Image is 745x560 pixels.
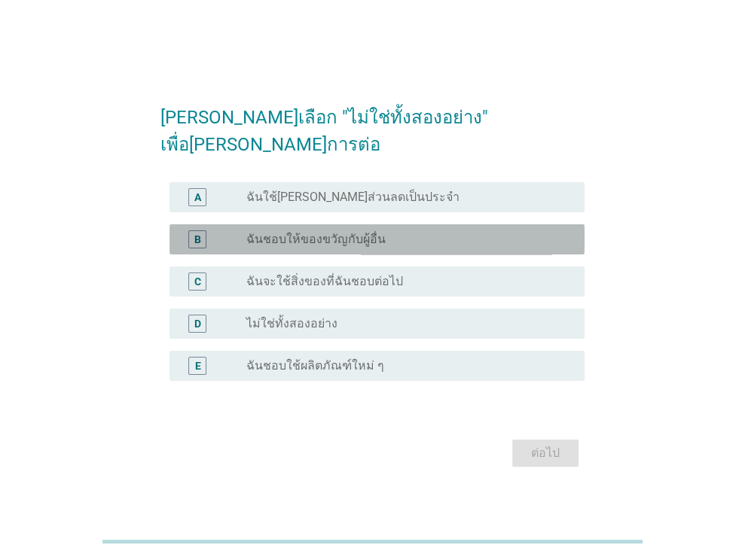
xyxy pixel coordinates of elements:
label: ฉันจะใช้สิ่งของที่ฉันชอบต่อไป [246,274,403,289]
h2: [PERSON_NAME]เลือก "ไม่ใช่ทั้งสองอย่าง" เพื่อ[PERSON_NAME]การต่อ [160,89,585,158]
div: A [194,190,201,205]
label: ไม่ใช่ทั้งสองอย่าง [246,316,337,331]
label: ฉันใช้[PERSON_NAME]ส่วนลดเป็นประจำ [246,190,460,205]
label: ฉันชอบใช้ผลิตภัณฑ์ใหม่ ๆ [246,358,384,373]
div: C [194,274,201,290]
div: D [194,316,201,332]
div: E [194,358,200,374]
div: B [194,232,201,248]
label: ฉันชอบให้ของขวัญกับผู้อื่น [246,232,386,247]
